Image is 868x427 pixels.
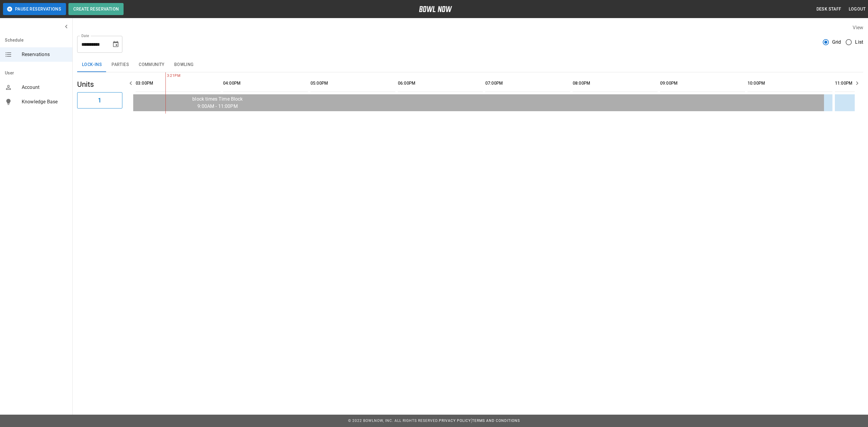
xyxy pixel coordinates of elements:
[439,419,471,423] a: Privacy Policy
[419,6,452,12] img: logo
[472,419,520,423] a: Terms and Conditions
[134,58,169,72] button: Community
[169,58,199,72] button: Bowling
[165,73,167,79] span: 3:21PM
[110,38,122,50] button: Choose date, selected date is Sep 11, 2025
[107,58,134,72] button: Parties
[832,39,841,46] span: Grid
[853,25,863,30] label: View
[77,80,122,89] h5: Units
[814,4,844,15] button: Desk Staff
[348,419,439,423] span: © 2022 BowlNow, Inc. All Rights Reserved.
[846,4,868,15] button: Logout
[855,39,863,46] span: List
[77,58,863,72] div: inventory tabs
[77,58,107,72] button: Lock-ins
[22,98,68,105] span: Knowledge Base
[68,3,124,15] button: Create Reservation
[98,96,101,105] h6: 1
[3,3,66,15] button: Pause Reservations
[22,84,68,91] span: Account
[22,51,68,58] span: Reservations
[77,92,122,108] button: 1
